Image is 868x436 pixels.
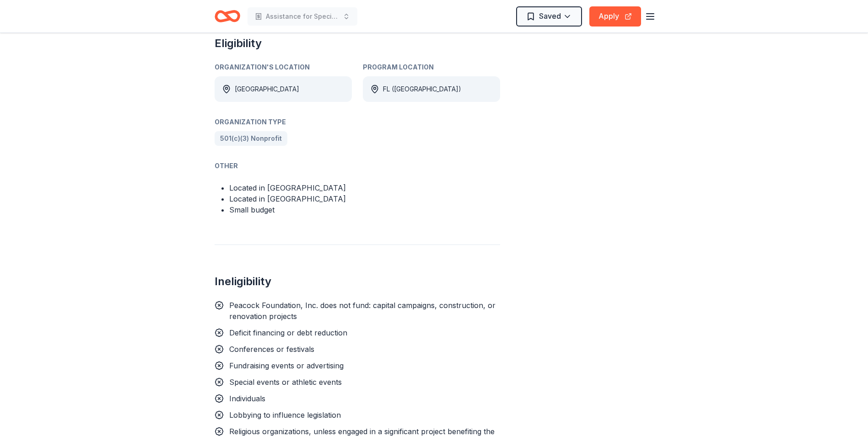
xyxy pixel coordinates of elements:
div: Organization's Location [215,62,352,73]
div: Other [215,160,500,171]
div: [GEOGRAPHIC_DATA] [235,84,299,95]
a: 501(c)(3) Nonprofit [215,131,287,146]
span: Individuals [229,394,265,403]
li: Located in [GEOGRAPHIC_DATA] [229,182,500,193]
div: FL ([GEOGRAPHIC_DATA]) [383,84,461,95]
span: Peacock Foundation, Inc. does not fund: capital campaigns, construction, or renovation projects [229,301,496,321]
div: Organization Type [215,117,500,128]
h2: Eligibility [215,36,500,51]
li: Located in [GEOGRAPHIC_DATA] [229,193,500,204]
span: Saved [539,10,561,22]
a: Home [215,5,240,27]
button: Saved [516,6,582,27]
span: Lobbying to influence legislation [229,410,341,420]
li: Small budget [229,204,500,215]
span: Assistance for Special Needs [266,11,339,22]
span: Special events or athletic events [229,378,342,387]
button: Assistance for Special Needs [248,7,357,26]
span: Fundraising events or advertising [229,361,344,370]
h2: Ineligibility [215,274,500,289]
div: Program Location [363,62,500,73]
button: Apply [589,6,641,27]
span: Deficit financing or debt reduction [229,328,347,337]
span: 501(c)(3) Nonprofit [220,133,282,144]
span: Conferences or festivals [229,345,314,354]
